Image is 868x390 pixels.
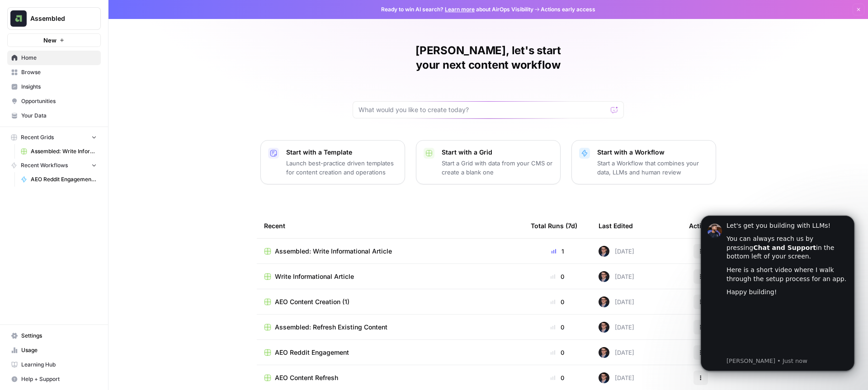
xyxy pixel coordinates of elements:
[442,148,553,157] p: Start with a Grid
[599,296,634,307] div: [DATE]
[21,54,97,62] span: Home
[359,105,607,114] input: What would you like to create today?
[599,213,633,238] div: Last Edited
[275,373,338,382] span: AEO Content Refresh
[7,159,101,172] button: Recent Workflows
[7,329,101,343] a: Settings
[10,10,27,27] img: Assembled Logo
[531,297,584,306] div: 0
[21,68,97,76] span: Browse
[31,147,97,155] span: Assembled: Write Informational Article
[17,172,101,187] a: AEO Reddit Engagement - Fork
[571,140,716,184] button: Start with a WorkflowStart a Workflow that combines your data, LLMs and human review
[264,213,516,238] div: Recent
[599,347,609,358] img: ldmwv53b2lcy2toudj0k1c5n5o6j
[264,373,516,382] a: AEO Content Refresh
[445,6,475,13] a: Learn more
[7,65,101,80] a: Browse
[599,271,634,282] div: [DATE]
[597,159,708,177] p: Start a Workflow that combines your data, LLMs and human review
[7,7,101,30] button: Workspace: Assembled
[275,297,349,306] span: AEO Content Creation (1)
[21,375,97,383] span: Help + Support
[260,140,405,184] button: Start with a TemplateLaunch best-practice driven templates for content creation and operations
[31,175,97,183] span: AEO Reddit Engagement - Fork
[381,5,533,14] span: Ready to win AI search? about AirOps Visibility
[39,153,160,161] p: Message from Steven, sent Just now
[531,373,584,382] div: 0
[599,271,609,282] img: ldmwv53b2lcy2toudj0k1c5n5o6j
[599,372,609,383] img: ldmwv53b2lcy2toudj0k1c5n5o6j
[275,272,354,281] span: Write Informational Article
[43,36,57,45] span: New
[7,94,101,108] a: Opportunities
[353,43,624,72] h1: [PERSON_NAME], let's start your next content workflow
[7,51,101,65] a: Home
[7,372,101,386] button: Help + Support
[7,80,101,94] a: Insights
[30,14,85,23] span: Assembled
[275,323,387,332] span: Assembled: Refresh Existing Content
[39,97,160,151] iframe: youtube
[599,296,609,307] img: ldmwv53b2lcy2toudj0k1c5n5o6j
[531,247,584,256] div: 1
[531,323,584,332] div: 0
[21,83,97,91] span: Insights
[21,133,54,141] span: Recent Grids
[7,131,101,144] button: Recent Grids
[264,348,516,357] a: AEO Reddit Engagement
[286,159,397,177] p: Launch best-practice driven templates for content creation and operations
[264,297,516,306] a: AEO Content Creation (1)
[7,33,101,47] button: New
[21,161,68,169] span: Recent Workflows
[7,357,101,372] a: Learning Hub
[599,372,634,383] div: [DATE]
[7,108,101,123] a: Your Data
[21,97,97,105] span: Opportunities
[264,323,516,332] a: Assembled: Refresh Existing Content
[7,343,101,357] a: Usage
[599,347,634,358] div: [DATE]
[21,346,97,354] span: Usage
[21,112,97,120] span: Your Data
[599,322,634,333] div: [DATE]
[442,159,553,177] p: Start a Grid with data from your CMS or create a blank one
[531,213,577,238] div: Total Runs (7d)
[531,348,584,357] div: 0
[286,148,397,157] p: Start with a Template
[597,148,708,157] p: Start with a Workflow
[541,5,595,14] span: Actions early access
[416,140,561,184] button: Start with a GridStart a Grid with data from your CMS or create a blank one
[531,272,584,281] div: 0
[599,246,634,257] div: [DATE]
[599,322,609,333] img: ldmwv53b2lcy2toudj0k1c5n5o6j
[264,272,516,281] a: Write Informational Article
[264,247,516,256] a: Assembled: Write Informational Article
[275,247,392,256] span: Assembled: Write Informational Article
[21,332,97,340] span: Settings
[599,246,609,257] img: ldmwv53b2lcy2toudj0k1c5n5o6j
[17,144,101,159] a: Assembled: Write Informational Article
[21,361,97,369] span: Learning Hub
[275,348,349,357] span: AEO Reddit Engagement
